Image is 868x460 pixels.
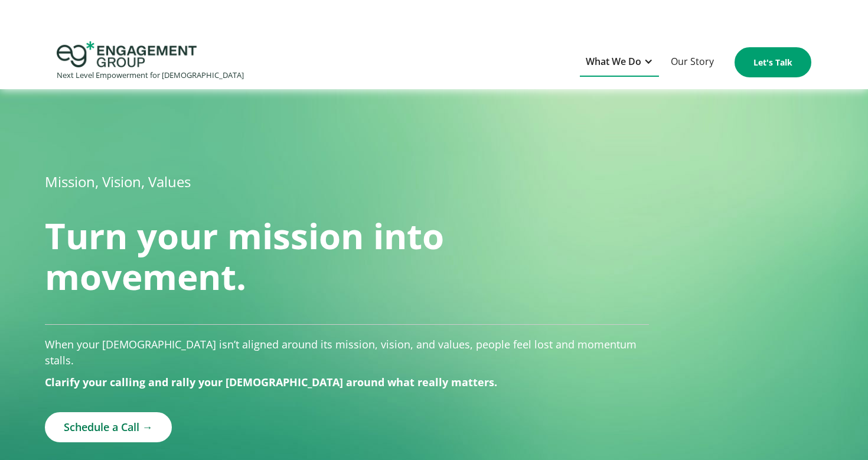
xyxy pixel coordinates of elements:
[45,375,497,389] strong: Clarify your calling and rally your [DEMOGRAPHIC_DATA] around what really matters. ‍
[665,48,720,77] a: Our Story
[57,41,197,67] img: Engagement Group Logo Icon
[57,67,244,83] div: Next Level Empowerment for [DEMOGRAPHIC_DATA]
[57,41,244,83] a: home
[45,412,172,442] a: Schedule a Call →
[45,337,649,368] p: When your [DEMOGRAPHIC_DATA] isn’t aligned around its mission, vision, and values, people feel lo...
[586,54,641,70] div: What We Do
[45,216,649,297] h1: Turn your mission into movement.
[735,47,811,77] a: Let's Talk
[580,48,659,77] div: What We Do
[265,48,323,61] span: Organization
[45,169,800,195] h1: Mission, Vision, Values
